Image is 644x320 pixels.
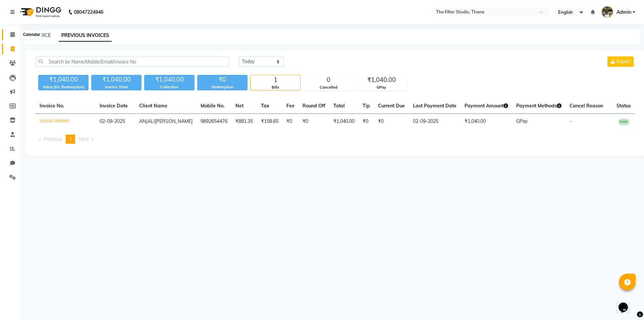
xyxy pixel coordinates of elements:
[570,118,572,124] span: -
[409,114,461,130] td: 02-09-2025
[38,75,89,84] div: ₹1,040.00
[257,114,282,130] td: ₹158.65
[36,56,229,67] input: Search by Name/Mobile/Email/Invoice No
[21,31,42,39] div: Calendar
[155,118,193,124] span: [PERSON_NAME]
[74,3,103,21] b: 08047224946
[357,85,406,90] div: GPay
[465,103,508,109] span: Payment Amount
[197,114,231,130] td: 9892654476
[100,118,125,124] span: 02-09-2025
[69,136,72,142] span: 1
[40,103,64,109] span: Invoice No.
[144,75,195,84] div: ₹1,040.00
[100,103,128,109] span: Invoice Date
[357,75,406,85] div: ₹1,040.00
[363,103,370,109] span: Tip
[413,103,457,109] span: Last Payment Date
[282,114,299,130] td: ₹0
[516,103,561,109] span: Payment Methods
[616,58,631,64] span: Export
[144,84,195,90] div: Collection
[36,114,96,130] td: V/2025-26/0992
[616,293,637,313] iframe: chat widget
[261,103,269,109] span: Tax
[333,103,345,109] span: Total
[374,114,409,130] td: ₹0
[59,30,112,42] a: PREVIOUS INVOICES
[286,103,294,109] span: Fee
[251,75,300,85] div: 1
[197,75,248,84] div: ₹0
[36,135,635,144] nav: Pagination
[251,85,300,90] div: Bills
[616,9,631,16] span: Admin
[607,56,634,67] button: Export
[304,75,353,85] div: 0
[231,114,257,130] td: ₹881.35
[304,85,353,90] div: Cancelled
[378,103,405,109] span: Current Due
[359,114,374,130] td: ₹0
[38,84,89,90] div: Value (Ex. Redemption)
[601,6,613,18] img: Admin
[570,103,603,109] span: Cancel Reason
[17,3,63,21] img: logo
[197,84,248,90] div: Redemption
[91,75,142,84] div: ₹1,040.00
[303,103,325,109] span: Round Off
[461,114,512,130] td: ₹1,040.00
[201,103,225,109] span: Mobile No.
[299,114,329,130] td: ₹0
[139,118,155,124] span: ANJALI
[44,136,62,142] span: Previous
[616,103,631,109] span: Status
[235,103,244,109] span: Net
[516,118,528,124] span: GPay
[139,103,167,109] span: Client Name
[329,114,359,130] td: ₹1,040.00
[91,84,142,90] div: Invoice Total
[79,136,89,142] span: Next
[618,119,630,125] span: PAID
